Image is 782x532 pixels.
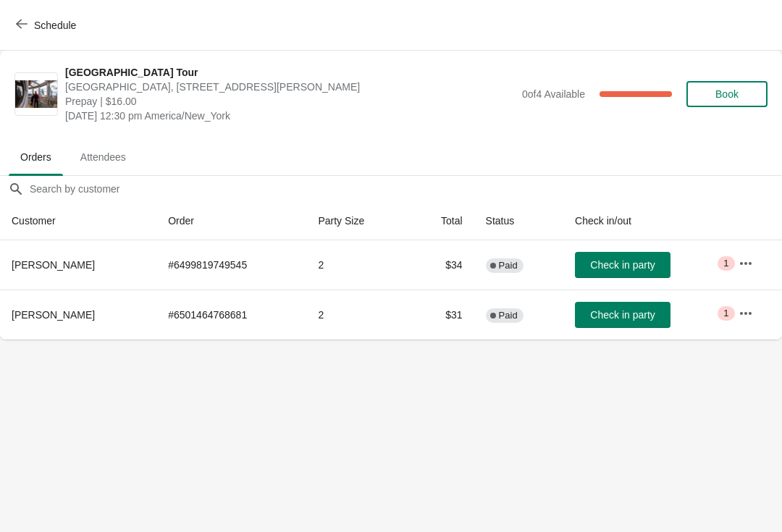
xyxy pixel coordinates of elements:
span: Prepay | $16.00 [65,94,515,109]
span: 1 [723,258,728,269]
span: [PERSON_NAME] [12,309,95,321]
input: Search by customer [29,176,782,202]
td: $34 [408,240,474,290]
span: [DATE] 12:30 pm America/New_York [65,109,515,123]
span: Attendees [69,144,138,170]
td: 2 [306,240,408,290]
td: $31 [408,290,474,339]
span: Check in party [590,259,655,271]
button: Book [686,81,768,107]
span: [GEOGRAPHIC_DATA], [STREET_ADDRESS][PERSON_NAME] [65,80,515,94]
span: Schedule [34,20,76,31]
td: # 6501464768681 [156,290,306,339]
span: 0 of 4 Available [522,88,585,100]
span: [GEOGRAPHIC_DATA] Tour [65,65,515,80]
button: Schedule [7,12,88,38]
td: 2 [306,290,408,339]
th: Check in/out [563,202,727,240]
span: [PERSON_NAME] [12,259,95,271]
th: Party Size [306,202,408,240]
th: Order [156,202,306,240]
img: City Hall Tower Tour [15,80,57,109]
span: Paid [499,310,518,321]
span: Check in party [590,309,655,321]
span: 1 [723,308,728,319]
span: Book [715,88,739,100]
button: Check in party [575,252,670,278]
button: Check in party [575,302,670,328]
td: # 6499819749545 [156,240,306,290]
th: Total [408,202,474,240]
span: Paid [499,260,518,271]
span: Orders [9,144,63,170]
th: Status [474,202,563,240]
